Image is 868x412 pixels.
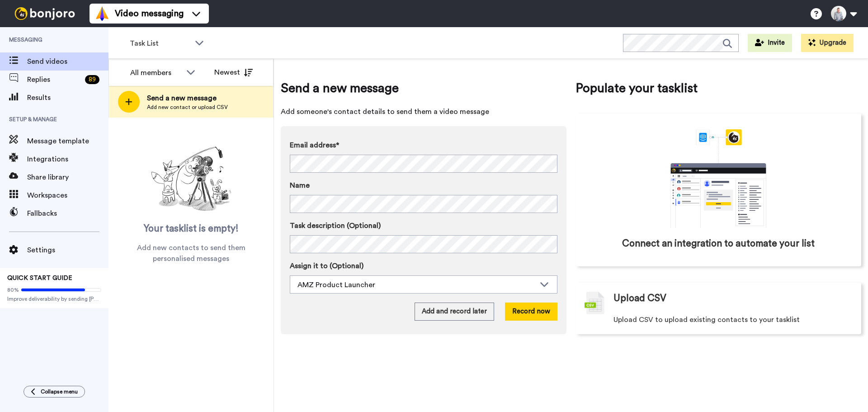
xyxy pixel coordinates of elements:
[585,292,604,314] img: csv-grey.png
[27,190,108,201] span: Workspaces
[130,67,182,78] div: All members
[576,79,861,97] span: Populate your tasklist
[290,180,310,191] span: Name
[11,7,79,20] img: bj-logo-header-white.svg
[41,388,78,395] span: Collapse menu
[85,75,99,84] div: 89
[748,34,792,52] button: Invite
[505,303,557,321] button: Record now
[95,6,109,21] img: vm-color.svg
[24,386,85,398] button: Collapse menu
[144,222,239,236] span: Your tasklist is empty!
[122,242,260,264] span: Add new contacts to send them personalised messages
[115,7,184,20] span: Video messaging
[27,208,108,219] span: Fallbacks
[281,106,566,117] span: Add someone's contact details to send them a video message
[27,56,108,67] span: Send videos
[613,314,800,325] span: Upload CSV to upload existing contacts to your tasklist
[613,292,666,305] span: Upload CSV
[27,172,108,183] span: Share library
[27,154,108,165] span: Integrations
[622,237,815,251] span: Connect an integration to automate your list
[801,34,854,52] button: Upgrade
[290,260,557,271] label: Assign it to (Optional)
[651,129,786,228] div: animation
[7,286,19,294] span: 80%
[147,104,228,111] span: Add new contact or upload CSV
[415,303,494,321] button: Add and record later
[7,275,72,281] span: QUICK START GUIDE
[130,38,190,49] span: Task List
[297,279,535,290] div: AMZ Product Launcher
[27,136,108,147] span: Message template
[290,140,557,151] label: Email address*
[208,63,259,81] button: Newest
[27,245,108,256] span: Settings
[281,79,566,97] span: Send a new message
[290,220,557,231] label: Task description (Optional)
[27,74,81,85] span: Replies
[27,92,108,103] span: Results
[7,295,101,303] span: Improve deliverability by sending [PERSON_NAME]’s from your own email
[146,143,236,215] img: ready-set-action.png
[147,93,228,104] span: Send a new message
